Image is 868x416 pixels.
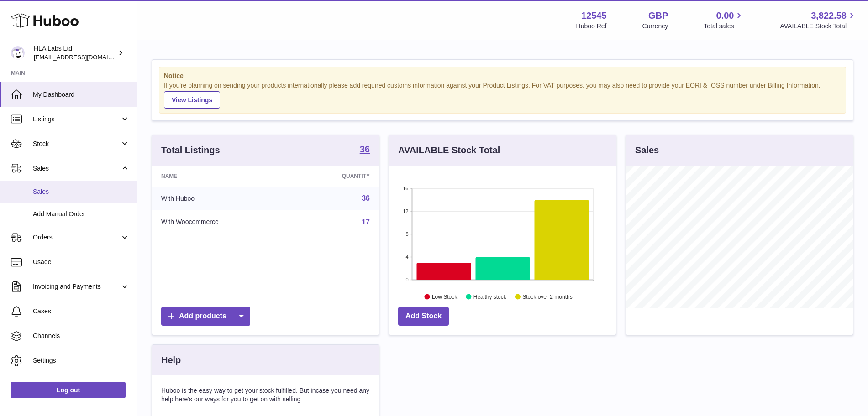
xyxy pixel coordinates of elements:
text: 12 [403,208,408,214]
div: HLA Labs Ltd [34,44,116,62]
text: 16 [403,186,408,191]
span: My Dashboard [33,90,130,99]
a: Log out [11,382,126,398]
a: 0.00 Total sales [704,10,744,31]
div: Huboo Ref [576,22,607,31]
th: Quantity [293,166,379,187]
a: 36 [360,145,370,156]
text: Low Stock [432,293,458,300]
span: Add Manual Order [33,210,130,218]
strong: Notice [164,72,841,80]
span: Sales [33,187,130,196]
span: Settings [33,356,130,365]
img: clinton@newgendirect.com [11,46,25,60]
td: With Woocommerce [152,210,293,234]
span: Sales [33,164,120,173]
strong: 12545 [581,10,607,22]
span: Usage [33,258,130,266]
text: 8 [405,231,408,237]
h3: Total Listings [161,144,220,156]
strong: 36 [360,145,370,154]
span: [EMAIL_ADDRESS][DOMAIN_NAME] [34,53,134,61]
a: View Listings [164,91,220,109]
span: Invoicing and Payments [33,282,120,291]
text: 0 [405,277,408,282]
span: Channels [33,332,130,340]
a: 36 [362,194,370,202]
strong: GBP [648,10,668,22]
a: Add products [161,307,250,326]
h3: Help [161,354,181,366]
span: 0.00 [716,10,734,22]
td: With Huboo [152,187,293,210]
span: Listings [33,115,120,124]
span: Orders [33,233,120,242]
span: Cases [33,307,130,316]
h3: Sales [635,144,659,156]
span: AVAILABLE Stock Total [780,22,857,31]
th: Name [152,166,293,187]
h3: AVAILABLE Stock Total [398,144,500,156]
text: 4 [405,254,408,260]
div: Currency [642,22,668,31]
div: If you're planning on sending your products internationally please add required customs informati... [164,81,841,109]
text: Healthy stock [473,293,507,300]
text: Stock over 2 months [522,293,572,300]
a: 17 [362,218,370,226]
span: Total sales [704,22,744,31]
p: Huboo is the easy way to get your stock fulfilled. But incase you need any help here's our ways f... [161,386,370,404]
a: 3,822.58 AVAILABLE Stock Total [780,10,857,31]
span: Stock [33,140,120,148]
span: 3,822.58 [811,10,847,22]
a: Add Stock [398,307,449,326]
